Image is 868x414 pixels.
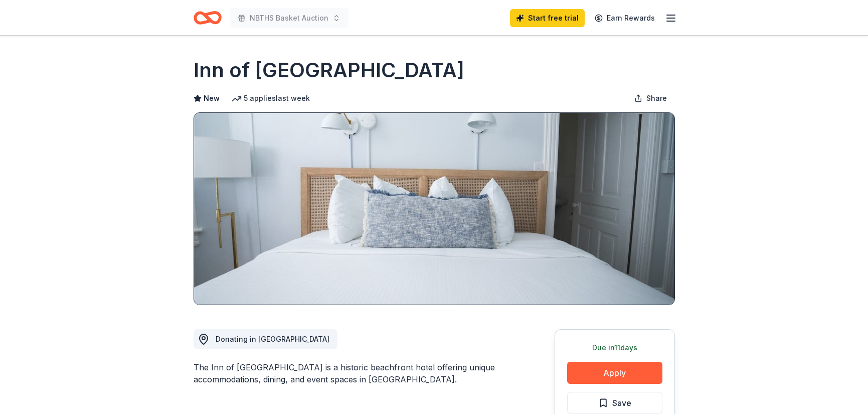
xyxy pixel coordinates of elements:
button: NBTHS Basket Auction [230,8,349,28]
span: New [204,92,220,104]
h1: Inn of [GEOGRAPHIC_DATA] [194,56,464,84]
button: Save [567,392,662,414]
a: Start free trial [510,9,585,27]
div: Due in 11 days [567,342,662,354]
span: Save [612,396,631,409]
img: Image for Inn of Cape May [194,113,674,305]
span: Share [646,92,667,104]
div: 5 applies last week [232,92,310,104]
button: Apply [567,362,662,384]
button: Share [626,88,675,108]
a: Home [194,6,222,30]
span: NBTHS Basket Auction [250,12,328,24]
span: Donating in [GEOGRAPHIC_DATA] [216,335,329,343]
div: The Inn of [GEOGRAPHIC_DATA] is a historic beachfront hotel offering unique accommodations, dinin... [194,361,506,385]
a: Earn Rewards [589,9,661,27]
